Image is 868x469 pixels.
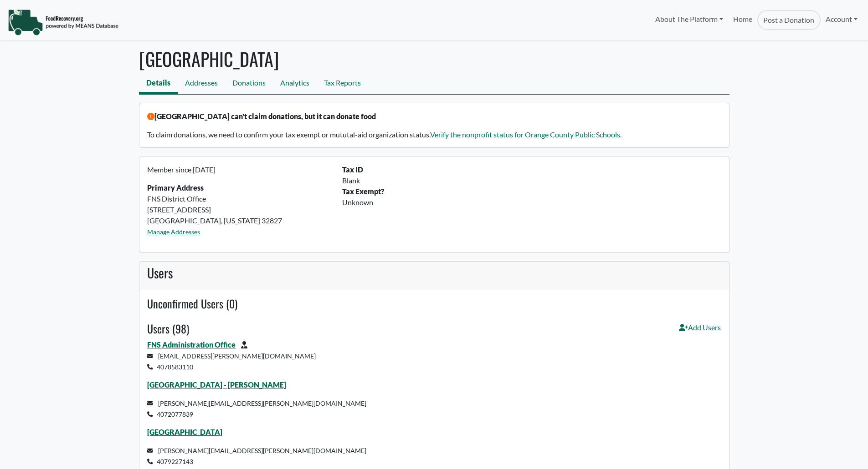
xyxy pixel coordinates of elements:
[142,164,337,244] div: FNS District Office [STREET_ADDRESS] [GEOGRAPHIC_DATA], [US_STATE] 32827
[147,297,721,310] h4: Unconfirmed Users (0)
[317,74,368,94] a: Tax Reports
[147,340,236,349] a: FNS Administration Office
[337,197,726,208] div: Unknown
[147,111,721,122] p: [GEOGRAPHIC_DATA] can't claim donations, but it can donate food
[337,175,726,186] div: Blank
[821,10,863,28] a: Account
[147,399,366,418] small: [PERSON_NAME][EMAIL_ADDRESS][PERSON_NAME][DOMAIN_NAME] 4072077839
[273,74,317,94] a: Analytics
[342,165,363,174] b: Tax ID
[757,10,820,30] a: Post a Donation
[147,228,200,236] a: Manage Addresses
[147,428,222,436] a: [GEOGRAPHIC_DATA]
[147,352,316,371] small: [EMAIL_ADDRESS][PERSON_NAME][DOMAIN_NAME] 4078583110
[147,322,189,335] h4: Users (98)
[147,129,721,140] p: To claim donations, we need to confirm your tax exempt or mututal-aid organization status.
[728,10,757,30] a: Home
[225,74,273,94] a: Donations
[147,164,331,175] p: Member since [DATE]
[147,265,721,281] h3: Users
[650,10,728,28] a: About The Platform
[342,187,384,196] b: Tax Exempt?
[147,447,366,465] small: [PERSON_NAME][EMAIL_ADDRESS][PERSON_NAME][DOMAIN_NAME] 4079227143
[139,48,729,70] h1: [GEOGRAPHIC_DATA]
[139,74,178,94] a: Details
[147,380,286,389] a: [GEOGRAPHIC_DATA] - [PERSON_NAME]
[679,322,721,339] a: Add Users
[147,183,204,192] strong: Primary Address
[430,130,621,139] a: Verify the nonprofit status for Orange County Public Schools.
[8,9,118,36] img: NavigationLogo_FoodRecovery-91c16205cd0af1ed486a0f1a7774a6544ea792ac00100771e7dd3ec7c0e58e41.png
[178,74,225,94] a: Addresses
